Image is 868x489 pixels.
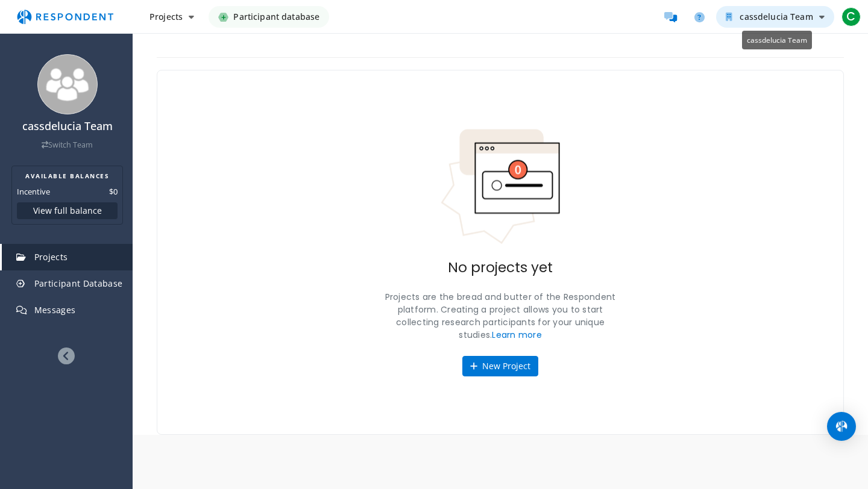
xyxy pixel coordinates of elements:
span: cassdelucia Team [747,35,807,45]
a: Participant database [209,6,329,28]
a: Message participants [658,5,682,29]
span: C [841,7,861,26]
a: Learn more [492,329,542,341]
h2: AVAILABLE BALANCES [17,171,118,181]
span: Projects [149,11,183,22]
img: No projects indicator [440,128,561,245]
h4: cassdelucia Team [8,120,127,132]
button: New Project [462,356,538,376]
button: cassdelucia Team [716,6,834,28]
img: respondent-logo.png [10,5,121,28]
img: team_avatar_256.png [37,54,98,114]
span: cassdelucia Team [740,11,813,22]
h2: No projects yet [448,260,553,276]
dd: $0 [109,185,118,198]
a: Switch Team [42,140,93,150]
span: Participant database [233,6,319,28]
span: Projects [34,251,68,263]
span: Messages [34,304,76,316]
button: View full balance [17,202,118,219]
p: Projects are the bread and butter of the Respondent platform. Creating a project allows you to st... [380,291,621,341]
a: Help and support [687,5,711,29]
button: Projects [140,6,204,28]
span: Participant Database [34,278,123,289]
button: C [839,6,863,28]
section: Balance summary [11,166,123,225]
div: Open Intercom Messenger [827,412,856,441]
dt: Incentive [17,185,50,198]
